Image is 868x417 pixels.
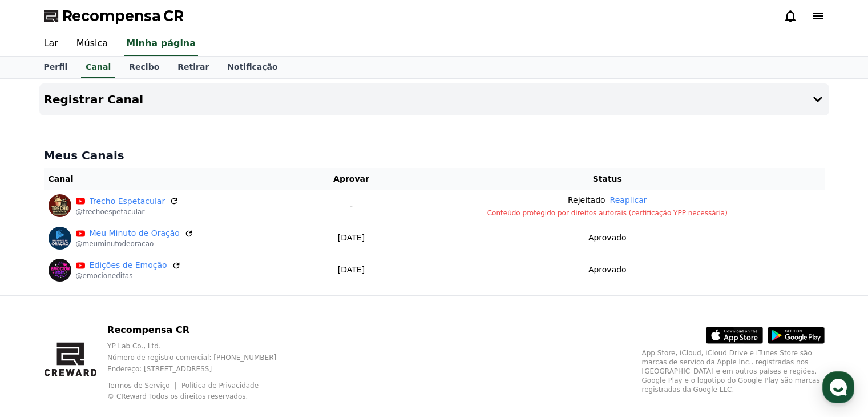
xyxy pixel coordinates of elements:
[107,365,212,373] font: Endereço: [STREET_ADDRESS]
[39,83,829,115] button: Registrar Canal
[642,349,820,394] font: App Store, iCloud, iCloud Drive e iTunes Store são marcas de serviço da Apple Inc., registradas n...
[49,227,71,250] img: Meu Minuto de Oração
[593,174,622,183] font: Status
[568,195,605,205] font: Rejeitado
[44,38,58,49] font: Lar
[76,38,108,49] font: Música
[90,195,165,207] a: Trecho Espetacular
[588,265,627,274] font: Aprovado
[610,195,647,205] font: Reaplicar
[44,93,144,106] font: Registrar Canal
[487,209,728,217] font: Conteúdo protegido por direitos autorais (certificação YPP necessária)
[62,8,184,24] font: Recompensa CR
[81,57,115,78] a: Canal
[76,240,154,248] font: @meuminutodeoracao
[333,174,369,183] font: Aprovar
[177,62,209,71] font: Retirar
[107,354,276,362] font: Número de registro comercial: [PHONE_NUMBER]
[35,32,67,56] a: Lar
[168,57,218,78] a: Retirar
[120,57,168,78] a: Recibo
[49,194,71,217] img: Trecho Espetacular
[126,38,196,49] font: Minha página
[610,194,647,206] button: Reaplicar
[90,259,167,271] a: Edições de Emoção
[107,382,170,390] font: Termos de Serviço
[129,62,159,71] font: Recibo
[49,259,71,282] img: Edições de Emoção
[338,265,365,274] font: [DATE]
[107,342,161,350] font: YP Lab Co., Ltd.
[67,32,117,56] a: Música
[76,208,145,216] font: @trechoespetacular
[124,32,198,56] a: Minha página
[107,324,189,335] font: Recompensa CR
[218,57,286,78] a: Notificação
[90,227,180,239] a: Meu Minuto de Oração
[227,62,277,71] font: Notificação
[90,228,180,238] font: Meu Minuto de Oração
[107,382,179,390] a: Termos de Serviço
[35,57,77,78] a: Perfil
[350,201,353,210] font: -
[107,392,248,400] font: © CReward Todos os direitos reservados.
[181,382,259,390] a: Política de Privacidade
[44,7,184,25] a: Recompensa CR
[338,233,365,242] font: [DATE]
[44,62,68,71] font: Perfil
[90,260,167,270] font: Edições de Emoção
[86,62,111,71] font: Canal
[44,149,124,162] font: Meus Canais
[90,197,165,206] font: Trecho Espetacular
[76,272,133,280] font: @emocioneditas
[49,174,74,183] font: Canal
[588,233,627,242] font: Aprovado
